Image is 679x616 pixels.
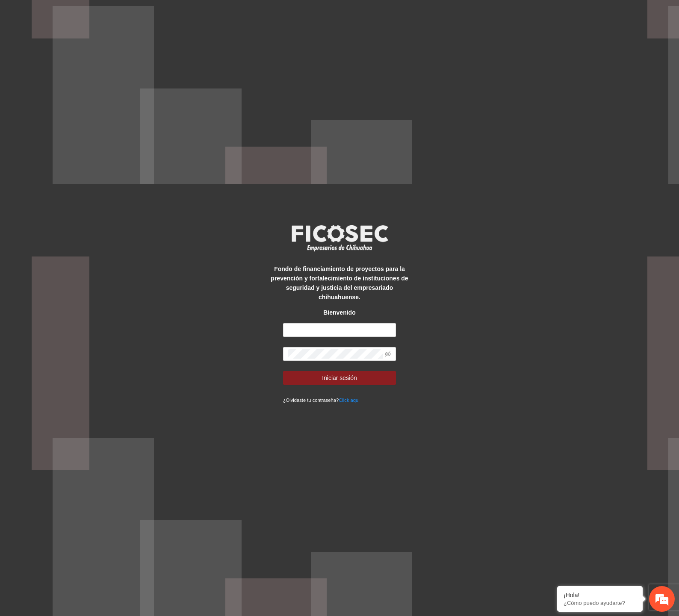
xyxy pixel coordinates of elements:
[271,265,408,301] strong: Fondo de financiamiento de proyectos para la prevención y fortalecimiento de instituciones de seg...
[564,600,636,606] p: ¿Cómo puedo ayudarte?
[283,371,396,385] button: Iniciar sesión
[564,592,636,598] div: ¡Hola!
[322,373,357,383] span: Iniciar sesión
[385,351,391,357] span: eye-invisible
[283,398,360,403] small: ¿Olvidaste tu contraseña?
[323,309,355,316] strong: Bienvenido
[339,398,360,403] a: Click aqui
[286,222,393,254] img: logo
